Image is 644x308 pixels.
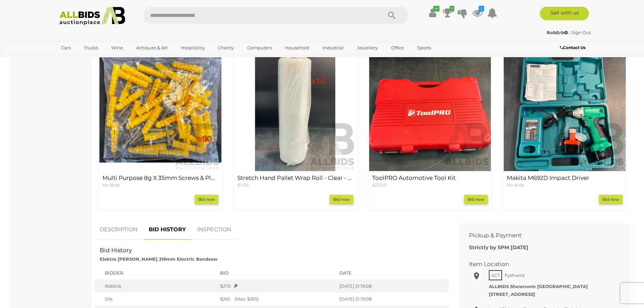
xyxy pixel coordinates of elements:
i: 1 [450,6,454,11]
a: ToolPRO Automotive Tool Kit $23.00 [372,175,488,188]
strong: [STREET_ADDRESS] [489,291,535,297]
p: $23.00 [372,182,488,188]
h2: Item Location [469,261,610,267]
a: Computers [243,42,276,53]
p: $1.00 [237,182,353,188]
a: Stretch Hand Pallet Wrap Roll - Clear - Lot of 10 $1.00 [237,175,353,188]
td: RobErb [95,280,217,293]
td: [DATE] 21:19:08 [336,292,448,306]
a: Cars [57,42,75,53]
a: Office [387,42,408,53]
a: DESCRIPTION [95,220,143,240]
span: ACT [489,270,502,280]
a: Makita M692D Impact Driver No Bids [507,175,623,188]
a: Hospitality [176,42,209,53]
span: Fyshwick [503,271,527,280]
p: No Bids [507,182,623,188]
div: $265 [220,296,333,302]
div: Multi Purpose 8g X 35mm Screws & Plugs Pack - Lot of 90 [98,48,223,210]
a: Antiques & Art [132,42,172,53]
a: Bid now [464,195,488,204]
a: Sign Out [571,30,591,35]
i: ✔ [433,6,439,11]
a: Bid now [599,195,623,204]
strong: ALLBIDS Showroom [GEOGRAPHIC_DATA] [489,284,588,289]
div: Makita M692D Impact Driver [502,48,627,210]
a: BID HISTORY [144,220,191,240]
a: Contact Us [560,44,587,51]
a: Trucks [79,42,102,53]
th: Date [336,266,448,280]
a: 2 [472,7,482,19]
h2: Pickup & Payment [469,232,610,239]
p: No Bids [102,182,218,188]
a: 1 [443,7,453,19]
i: 2 [479,6,484,11]
strong: RobErb [547,30,568,35]
a: Sports [413,42,435,53]
div: ToolPRO Automotive Tool Kit [368,48,493,210]
th: Bid [217,266,336,280]
span: | [569,30,570,35]
img: Multi Purpose 8g X 35mm Screws & Plugs Pack - Lot of 90 [99,49,221,171]
b: Strictly by 5PM [DATE] [469,244,528,251]
a: [GEOGRAPHIC_DATA] [57,53,114,65]
a: Multi Purpose 8g X 35mm Screws & Plugs Pack - Lot of 90 No Bids [102,175,218,188]
button: Search [375,7,409,24]
a: Wine [107,42,127,53]
h4: Makita M692D Impact Driver [507,175,623,181]
a: Industrial [318,42,348,53]
a: Bid now [330,195,353,204]
div: Stretch Hand Pallet Wrap Roll - Clear - Lot of 10 [233,48,358,210]
a: Sell with us [540,7,589,20]
strong: Elektra [PERSON_NAME] 316mm Electric Bandsaw [100,256,217,262]
img: ToolPRO Automotive Tool Kit [369,49,491,171]
img: Allbids.com.au [56,7,129,25]
b: Contact Us [560,45,586,50]
span: (Max: $265) [231,296,259,302]
h2: Bid History [100,247,444,254]
a: Charity [214,42,238,53]
h4: ToolPRO Automotive Tool Kit [372,175,488,181]
a: Jewellery [353,42,382,53]
a: RobErb [547,30,569,35]
a: INSPECTION [192,220,236,240]
a: Bid now [195,195,218,204]
h4: Stretch Hand Pallet Wrap Roll - Clear - Lot of 10 [237,175,353,181]
img: Makita M692D Impact Driver [504,49,626,171]
a: Household [281,42,314,53]
img: Stretch Hand Pallet Wrap Roll - Clear - Lot of 10 [234,49,356,171]
td: [DATE] 21:19:08 [336,280,448,293]
td: Dle [95,292,217,306]
th: Bidder [95,266,217,280]
div: $270 [220,283,333,289]
a: ✔ [428,7,438,19]
h4: Multi Purpose 8g X 35mm Screws & Plugs Pack - Lot of 90 [102,175,218,181]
